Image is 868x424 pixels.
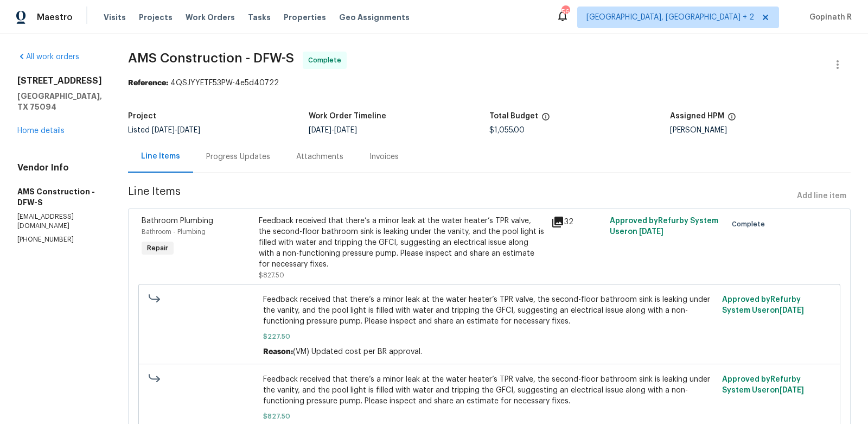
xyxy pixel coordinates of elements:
[670,112,724,120] h5: Assigned HPM
[128,126,200,134] span: Listed
[489,112,538,120] h5: Total Budget
[263,331,715,342] span: $227.50
[639,228,663,236] span: [DATE]
[259,272,284,279] span: $827.50
[309,112,386,120] h5: Work Order Timeline
[263,348,293,356] span: Reason:
[308,55,346,66] span: Complete
[722,376,804,394] span: Approved by Refurby System User on
[334,126,357,134] span: [DATE]
[339,12,410,23] span: Geo Assignments
[780,307,804,314] span: [DATE]
[17,75,102,86] h2: [STREET_ADDRESS]
[17,235,102,244] p: [PHONE_NUMBER]
[369,151,399,162] div: Invoices
[142,217,213,225] span: Bathroom Plumbing
[284,12,326,23] span: Properties
[296,151,343,162] div: Attachments
[128,79,168,87] b: Reference:
[128,78,851,88] div: 4QSJYYETF53PW-4e5d40722
[293,348,422,356] span: (VM) Updated cost per BR approval.
[17,53,79,61] a: All work orders
[128,112,156,120] h5: Project
[128,186,793,206] span: Line Items
[780,387,804,394] span: [DATE]
[142,229,206,235] span: Bathroom - Plumbing
[727,112,736,126] span: The hpm assigned to this work order.
[186,12,235,23] span: Work Orders
[139,12,173,23] span: Projects
[104,12,126,23] span: Visits
[206,151,270,162] div: Progress Updates
[17,127,65,135] a: Home details
[586,12,754,23] span: [GEOGRAPHIC_DATA], [GEOGRAPHIC_DATA] + 2
[732,219,769,230] span: Complete
[248,14,271,21] span: Tasks
[17,162,102,173] h4: Vendor Info
[263,294,715,327] span: Feedback received that there’s a minor leak at the water heater’s TPR valve, the second-floor bat...
[128,52,294,65] span: AMS Construction - DFW-S
[141,151,180,162] div: Line Items
[805,12,852,23] span: Gopinath R
[259,216,545,270] div: Feedback received that there’s a minor leak at the water heater’s TPR valve, the second-floor bat...
[551,216,603,229] div: 32
[17,186,102,208] h5: AMS Construction - DFW-S
[37,12,73,23] span: Maestro
[263,411,715,422] span: $827.50
[610,217,718,236] span: Approved by Refurby System User on
[670,126,851,134] div: [PERSON_NAME]
[263,374,715,407] span: Feedback received that there’s a minor leak at the water heater’s TPR valve, the second-floor bat...
[17,212,102,231] p: [EMAIL_ADDRESS][DOMAIN_NAME]
[309,126,357,134] span: -
[722,296,804,314] span: Approved by Refurby System User on
[17,91,102,112] h5: [GEOGRAPHIC_DATA], TX 75094
[541,112,550,126] span: The total cost of line items that have been proposed by Opendoor. This sum includes line items th...
[489,126,525,134] span: $1,055.00
[152,126,175,134] span: [DATE]
[152,126,200,134] span: -
[177,126,200,134] span: [DATE]
[309,126,331,134] span: [DATE]
[561,7,569,17] div: 56
[143,243,173,254] span: Repair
